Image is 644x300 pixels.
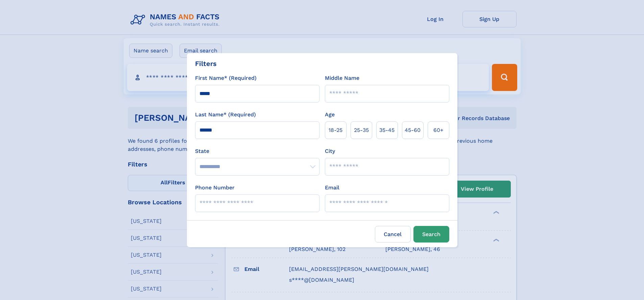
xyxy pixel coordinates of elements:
span: 45‑60 [405,126,421,134]
label: Middle Name [325,74,359,82]
label: First Name* (Required) [195,74,257,82]
label: State [195,147,319,155]
button: Search [413,226,449,243]
span: 60+ [433,126,444,134]
label: City [325,147,335,155]
label: Cancel [375,226,411,243]
span: 25‑35 [354,126,369,134]
span: 18‑25 [329,126,342,134]
label: Last Name* (Required) [195,111,256,119]
div: Filters [195,59,217,69]
label: Age [325,111,335,119]
label: Email [325,184,339,192]
span: 35‑45 [379,126,395,134]
label: Phone Number [195,184,235,192]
